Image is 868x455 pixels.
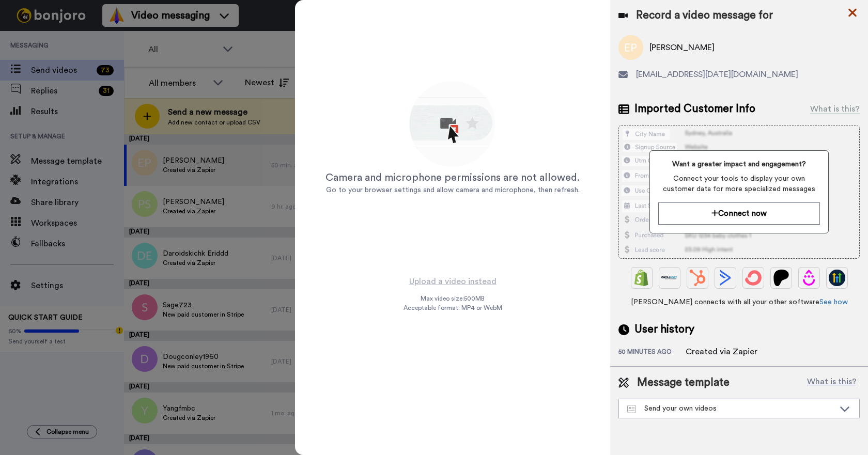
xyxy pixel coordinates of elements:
[829,270,845,286] img: GoHighLevel
[804,375,860,390] button: What is this?
[810,103,860,115] div: What is this?
[801,270,817,286] img: Drip
[658,174,819,194] span: Connect your tools to display your own customer data for more specialized messages
[717,270,734,286] img: ActiveCampaign
[773,270,789,286] img: Patreon
[618,348,686,358] div: 50 minutes ago
[636,68,798,81] span: [EMAIL_ADDRESS][DATE][DOMAIN_NAME]
[819,299,848,306] a: See how
[745,270,762,286] img: ConvertKit
[686,346,757,358] div: Created via Zapier
[637,375,730,390] span: Message template
[406,275,500,288] button: Upload a video instead
[421,294,485,303] span: Max video size: 500 MB
[658,202,819,225] button: Connect now
[658,159,819,169] span: Want a greater impact and engagement?
[633,270,650,286] img: Shopify
[634,101,755,117] span: Imported Customer Info
[627,405,636,413] img: Message-temps.svg
[634,322,694,337] span: User history
[627,403,834,414] div: Send your own videos
[618,297,860,307] span: [PERSON_NAME] connects with all your other software
[326,170,580,185] div: Camera and microphone permissions are not allowed.
[404,304,502,312] span: Acceptable format: MP4 or WebM
[689,270,706,286] img: Hubspot
[326,186,580,194] span: Go to your browser settings and allow camera and microphone, then refresh.
[407,80,498,170] img: allow-access.gif
[661,270,678,286] img: Ontraport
